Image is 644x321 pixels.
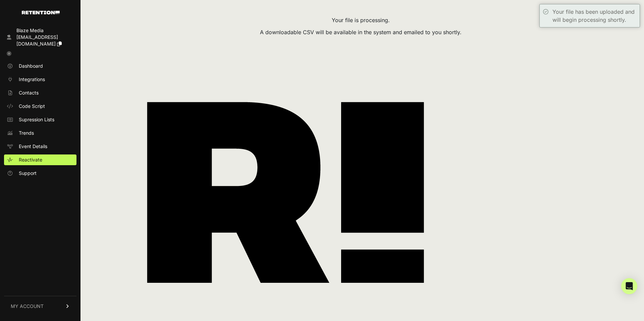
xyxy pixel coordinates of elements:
span: Trends [19,130,34,136]
span: Dashboard [19,63,43,69]
span: [EMAIL_ADDRESS][DOMAIN_NAME] [16,34,58,47]
a: Trends [4,128,76,138]
a: Code Script [4,101,76,112]
span: MY ACCOUNT [11,303,44,310]
a: Support [4,168,76,179]
div: A downloadable CSV will be available in the system and emailed to you shortly. [90,28,631,36]
span: Support [19,170,37,177]
a: Contacts [4,87,76,98]
a: MY ACCOUNT [4,296,76,316]
div: Your file is processing. [90,16,631,24]
span: Code Script [19,103,45,110]
div: Open Intercom Messenger [621,278,637,294]
div: Blaze Media [16,27,74,34]
a: Integrations [4,74,76,85]
a: Blaze Media [EMAIL_ADDRESS][DOMAIN_NAME] [4,25,76,49]
img: Retention.com [22,11,60,14]
div: Your file has been uploaded and will begin processing shortly. [552,8,636,24]
span: Contacts [19,89,39,96]
span: Event Details [19,143,47,150]
a: Supression Lists [4,114,76,125]
a: Reactivate [4,154,76,165]
a: Dashboard [4,61,76,71]
span: Integrations [19,76,45,83]
span: Supression Lists [19,116,54,123]
a: Event Details [4,141,76,152]
span: Reactivate [19,156,42,163]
